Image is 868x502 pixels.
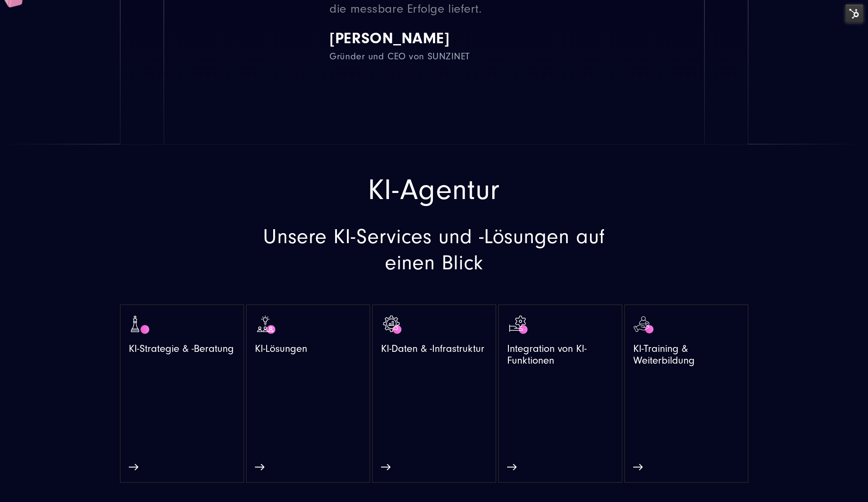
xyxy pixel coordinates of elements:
h2: KI-Agentur [256,173,612,208]
a: Schachfigur | KI-Agentur SUNZINET chess-figure_black - KI Agentur SUNZINET KI-Strategie & -Beratung [129,314,235,441]
a: Hand, die User hält | KI-Agentur SUNZINET seo-search-settings-business-products_black - bar-busin... [634,314,739,441]
span: KI-Training & Weiterbildung [634,343,739,370]
h3: Unsere KI-Services und -Lösungen auf einen Blick [256,223,612,276]
img: HubSpot Tools-Menüschalter [845,4,864,23]
span: KI-Daten & -Infrastruktur [381,343,485,358]
a: Graph in Mitte von Zahnrad | KI-Agentur SUNZINET optimization-graph-business-products_black - opt... [381,314,487,423]
span: [PERSON_NAME] [330,29,648,48]
span: KI-Strategie & -Beratung [129,343,234,358]
span: Integration von KI-Funktionen [508,343,613,370]
span: Gründer und CEO von SUNZINET [330,51,470,62]
a: Personengruppe mit Glühbirne | KI-Agentur SUNZINET streamlinehq-team-idea-work-office-companies_b... [255,314,361,441]
a: Hand, die Zahnrad hält | KI-Agentur SUNZINET cog-hand-give-interface_black - KI Agentur SUNZINET ... [508,314,613,460]
span: KI-Lösungen [255,343,308,358]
